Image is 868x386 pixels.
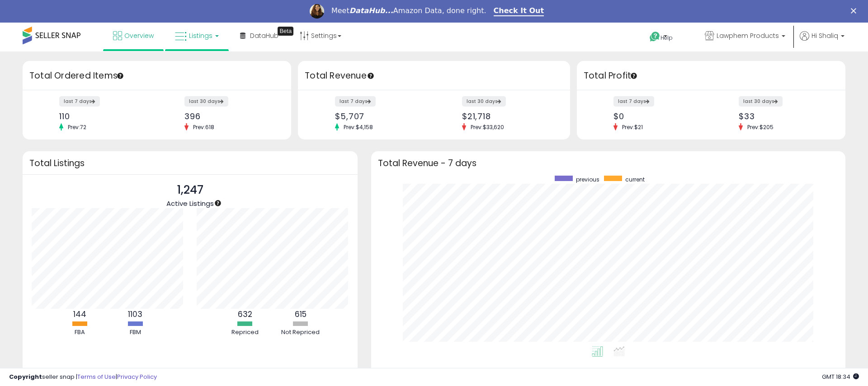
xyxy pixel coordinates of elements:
[29,160,351,167] h3: Total Listings
[462,112,554,121] div: $21,718
[295,309,307,320] b: 615
[613,96,654,107] label: last 7 days
[166,181,214,199] p: 1,247
[128,309,142,320] b: 1103
[378,160,839,167] h3: Total Revenue - 7 days
[800,31,844,51] a: Hi Shaliq
[739,112,830,121] div: $33
[462,96,506,107] label: last 30 days
[739,96,783,107] label: last 30 days
[335,112,427,121] div: $5,707
[743,123,778,131] span: Prev: $205
[349,6,393,15] i: DataHub...
[293,22,348,49] a: Settings
[625,176,645,183] span: current
[822,372,859,381] span: 2025-09-7 18:34 GMT
[367,72,375,80] div: Tooltip anchor
[613,112,704,121] div: $0
[630,72,638,80] div: Tooltip anchor
[466,123,509,131] span: Prev: $33,620
[184,96,228,107] label: last 30 days
[278,27,293,36] div: Tooltip anchor
[851,8,860,14] div: Close
[698,22,792,51] a: Lawphem Products
[52,328,107,337] div: FBA
[168,22,226,49] a: Listings
[108,328,162,337] div: FBM
[117,372,157,381] a: Privacy Policy
[184,112,275,121] div: 396
[29,70,284,82] h3: Total Ordered Items
[214,199,222,207] div: Tooltip anchor
[649,31,660,42] i: Get Help
[106,22,160,49] a: Overview
[189,31,212,40] span: Listings
[717,31,779,40] span: Lawphem Products
[9,373,157,381] div: seller snap | |
[642,24,690,51] a: Help
[77,372,116,381] a: Terms of Use
[584,70,839,82] h3: Total Profit
[166,199,214,208] span: Active Listings
[310,4,324,19] img: Profile image for Georgie
[305,70,563,82] h3: Total Revenue
[116,72,124,80] div: Tooltip anchor
[250,31,278,40] span: DataHub
[59,112,150,121] div: 110
[339,123,377,131] span: Prev: $4,158
[189,123,219,131] span: Prev: 618
[238,309,252,320] b: 632
[660,34,673,42] span: Help
[233,22,285,49] a: DataHub
[811,31,838,40] span: Hi Shaliq
[73,309,86,320] b: 144
[335,96,376,107] label: last 7 days
[494,6,544,16] a: Check It Out
[331,6,486,15] div: Meet Amazon Data, done right.
[59,96,100,107] label: last 7 days
[618,123,647,131] span: Prev: $21
[124,31,154,40] span: Overview
[9,372,42,381] strong: Copyright
[63,123,91,131] span: Prev: 72
[576,176,599,183] span: previous
[218,328,272,337] div: Repriced
[274,328,328,337] div: Not Repriced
